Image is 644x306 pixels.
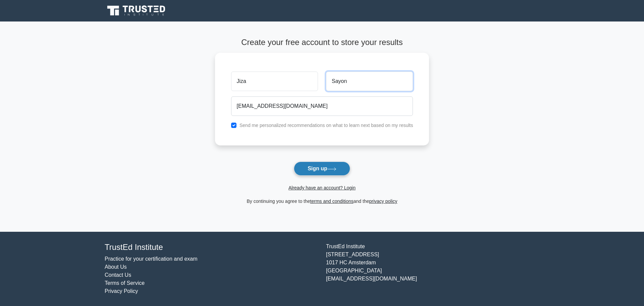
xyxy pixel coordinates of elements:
h4: TrustEd Institute [105,243,318,252]
input: Email [231,96,413,116]
a: Already have an account? Login [288,185,356,190]
a: About Us [105,264,127,270]
h4: Create your free account to store your results [215,38,429,47]
a: terms and conditions [310,199,354,204]
a: privacy policy [369,199,397,204]
button: Sign up [294,162,350,176]
label: Send me personalized recommendations on what to learn next based on my results [239,123,413,128]
input: First name [231,72,318,91]
div: TrustEd Institute [STREET_ADDRESS] 1017 HC Amsterdam [GEOGRAPHIC_DATA] [EMAIL_ADDRESS][DOMAIN_NAME] [322,243,543,295]
a: Privacy Policy [105,288,138,294]
a: Terms of Service [105,280,145,286]
a: Contact Us [105,272,131,278]
a: Practice for your certification and exam [105,256,198,262]
div: By continuing you agree to the and the [211,197,433,205]
input: Last name [326,72,413,91]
